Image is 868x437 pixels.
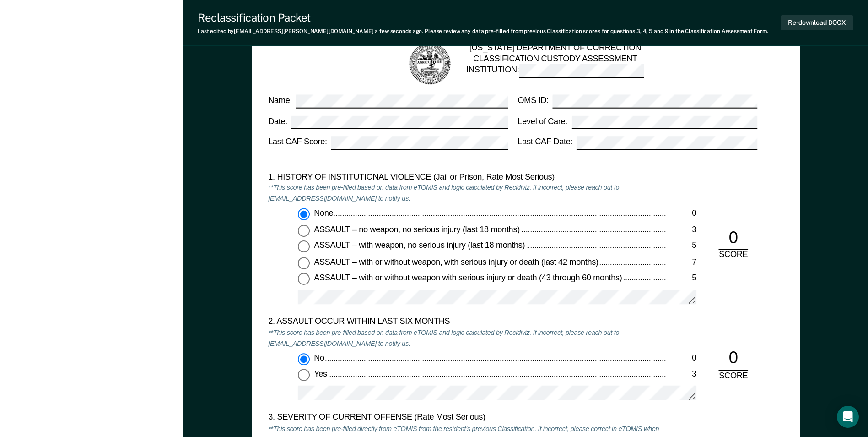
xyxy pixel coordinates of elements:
[667,273,696,284] div: 5
[667,369,696,380] div: 3
[466,43,644,86] div: [US_STATE] DEPARTMENT OF CORRECTION CLASSIFICATION CUSTODY ASSESSMENT
[268,317,667,328] div: 2. ASSAULT OCCUR WITHIN LAST SIX MONTHS
[466,65,644,78] label: INSTITUTION:
[518,137,757,150] label: Last CAF Date:
[711,371,755,382] div: SCORE
[518,95,757,108] label: OMS ID:
[314,241,527,250] span: ASSAULT – with weapon, no serious injury (last 18 months)
[375,28,422,34] span: a few seconds ago
[268,328,619,348] em: **This score has been pre-filled based on data from eTOMIS and logic calculated by Recidiviz. If ...
[519,65,644,78] input: INSTITUTION:
[298,208,310,220] input: None0
[577,137,757,150] input: Last CAF Date:
[781,15,853,30] button: Re-download DOCX
[268,172,667,183] div: 1. HISTORY OF INSTITUTIONAL VIOLENCE (Jail or Prison, Rate Most Serious)
[314,257,600,266] span: ASSAULT – with or without weapon, with serious injury or death (last 42 months)
[268,95,508,108] label: Name:
[667,241,696,252] div: 5
[314,273,624,283] span: ASSAULT – with or without weapon with serious injury or death (43 through 60 months)
[667,208,696,219] div: 0
[667,353,696,364] div: 0
[837,406,859,428] div: Open Intercom Messenger
[198,11,768,24] div: Reclassification Packet
[314,369,329,378] span: Yes
[298,225,310,237] input: ASSAULT – no weapon, no serious injury (last 18 months)3
[314,208,335,218] span: None
[268,184,619,203] em: **This score has been pre-filled based on data from eTOMIS and logic calculated by Recidiviz. If ...
[571,115,757,129] input: Level of Care:
[331,137,507,150] input: Last CAF Score:
[314,353,326,362] span: No
[718,348,748,371] div: 0
[296,95,508,108] input: Name:
[314,225,521,234] span: ASSAULT – no weapon, no serious injury (last 18 months)
[291,115,508,129] input: Date:
[711,250,755,261] div: SCORE
[298,369,310,381] input: Yes3
[298,257,310,269] input: ASSAULT – with or without weapon, with serious injury or death (last 42 months)7
[553,95,757,108] input: OMS ID:
[268,413,667,424] div: 3. SEVERITY OF CURRENT OFFENSE (Rate Most Serious)
[298,353,310,365] input: No0
[198,28,768,34] div: Last edited by [EMAIL_ADDRESS][PERSON_NAME][DOMAIN_NAME] . Please review any data pre-filled from...
[518,115,757,129] label: Level of Care:
[298,273,310,285] input: ASSAULT – with or without weapon with serious injury or death (43 through 60 months)5
[667,225,696,236] div: 3
[268,137,508,150] label: Last CAF Score:
[407,42,452,87] img: TN Seal
[268,115,508,129] label: Date:
[718,228,748,250] div: 0
[667,257,696,268] div: 7
[298,241,310,253] input: ASSAULT – with weapon, no serious injury (last 18 months)5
